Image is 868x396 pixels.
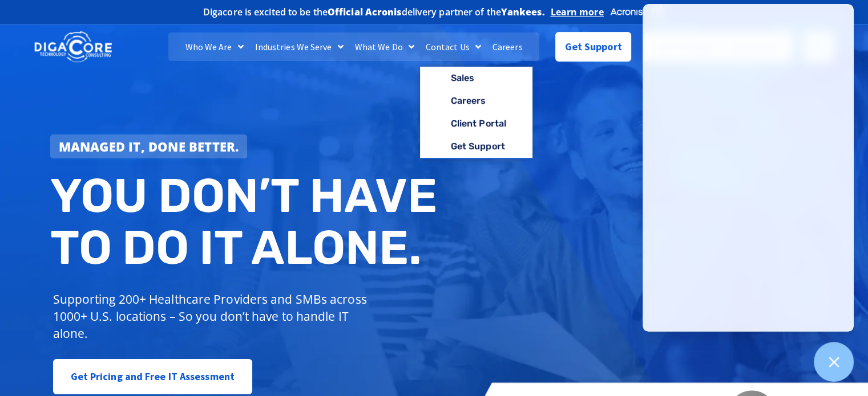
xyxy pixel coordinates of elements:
img: Acronis [609,3,665,20]
iframe: Chatgenie Messenger [643,4,854,332]
a: Managed IT, done better. [50,134,248,158]
span: Get Pricing and Free IT Assessment [71,365,235,388]
p: Supporting 200+ Healthcare Providers and SMBs across 1000+ U.S. locations – So you don’t have to ... [53,291,372,342]
strong: Managed IT, done better. [59,138,239,155]
a: Get Pricing and Free IT Assessment [53,359,252,394]
a: What We Do [349,32,420,61]
a: Contact Us [420,32,487,61]
nav: Menu [168,32,539,61]
a: Learn more [551,6,604,18]
b: Yankees. [501,6,545,18]
a: Careers [487,32,528,61]
ul: Contact Us [420,67,532,159]
img: DigaCore Technology Consulting [34,30,112,64]
h2: You don’t have to do IT alone. [50,170,443,274]
a: Get Support [555,32,631,62]
a: Client Portal [420,112,532,135]
span: Get Support [565,35,622,58]
a: Who We Are [180,32,249,61]
a: Careers [420,89,532,112]
a: Sales [420,67,532,89]
a: Industries We Serve [249,32,349,61]
b: Official Acronis [328,6,402,18]
a: Get Support [420,135,532,158]
h2: Digacore is excited to be the delivery partner of the [203,7,545,17]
